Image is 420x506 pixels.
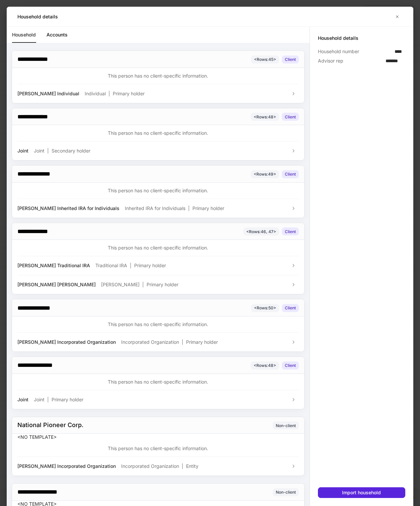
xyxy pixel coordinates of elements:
[254,362,276,369] div: < Rows: 48 >
[108,73,208,79] p: This person has no client-specific information.
[276,489,296,495] div: Non-client
[254,114,276,120] div: < Rows: 48 >
[285,56,296,63] div: Client
[17,396,28,403] p: Joint
[47,27,68,43] a: Accounts
[17,90,79,97] p: [PERSON_NAME] Individual
[34,147,90,154] p: Joint Secondary holder
[125,205,224,212] p: Inherited IRA for Individuals Primary holder
[17,421,83,429] div: National Pioneer Corp.
[108,379,208,385] p: This person has no client-specific information.
[17,339,116,345] p: [PERSON_NAME] Incorporated Organization
[121,463,198,470] p: Incorporated Organization Entity
[108,244,208,251] p: This person has no client-specific information.
[142,282,144,287] span: |
[254,305,276,311] div: < Rows: 50 >
[47,148,49,154] span: |
[108,187,208,194] p: This person has no client-specific information.
[108,321,208,328] p: This person has no client-specific information.
[182,463,183,469] span: |
[318,35,405,41] h5: Household details
[254,171,276,177] div: < Rows: 49 >
[95,262,166,269] p: Traditional IRA Primary holder
[285,305,296,311] div: Client
[85,90,145,97] p: Individual Primary holder
[17,434,299,440] div: <NO TEMPLATE>
[12,27,36,43] a: Household
[17,13,58,20] h5: Household details
[276,422,296,429] div: Non-client
[17,281,96,288] p: [PERSON_NAME] [PERSON_NAME]
[17,262,90,269] p: [PERSON_NAME] Traditional IRA
[188,205,190,211] span: |
[47,397,49,402] span: |
[182,339,183,345] span: |
[17,205,119,212] p: [PERSON_NAME] Inherited IRA for Individuals
[285,362,296,369] div: Client
[121,339,218,345] p: Incorporated Organization Primary holder
[101,281,178,288] p: [PERSON_NAME] Primary holder
[342,490,381,495] div: Import household
[108,91,110,96] span: |
[318,48,391,55] div: Household number
[254,56,276,63] div: < Rows: 45 >
[34,396,83,403] p: Joint Primary holder
[285,228,296,235] div: Client
[318,487,405,498] button: Import household
[285,114,296,120] div: Client
[285,171,296,177] div: Client
[17,463,116,470] p: [PERSON_NAME] Incorporated Organization
[130,263,132,268] span: |
[108,445,208,452] p: This person has no client-specific information.
[108,130,208,136] p: This person has no client-specific information.
[318,58,382,64] div: Advisor rep
[246,228,276,235] div: < Rows: 46, 47 >
[17,147,28,154] p: Joint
